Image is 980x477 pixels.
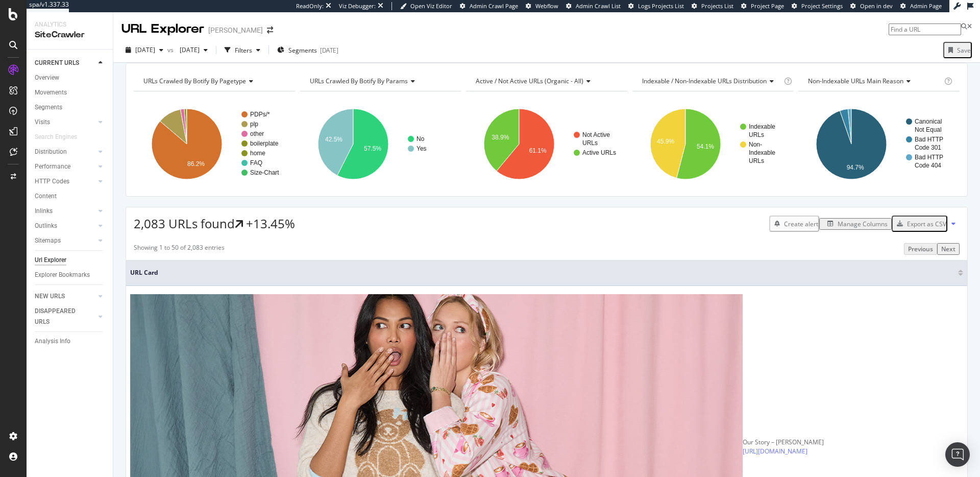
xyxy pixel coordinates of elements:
button: Filters [220,42,264,58]
div: +13.45% [246,215,295,232]
a: Visits [35,117,95,128]
a: Sitemaps [35,235,95,246]
div: Distribution [35,147,67,157]
svg: A chart. [632,100,794,188]
a: Explorer Bookmarks [35,270,106,280]
a: Analysis Info [35,336,106,347]
div: Content [35,191,57,202]
div: Explorer Bookmarks [35,270,90,280]
div: Performance [35,161,70,172]
span: Admin Crawl Page [470,2,518,10]
svg: A chart. [466,100,627,188]
div: URL Explorer [121,20,204,38]
text: 57.5% [364,146,381,153]
text: 45.9% [657,138,674,145]
a: Search Engines [35,132,87,142]
a: Content [35,191,106,202]
div: ReadOnly: [296,2,324,10]
span: Projects List [701,2,733,10]
span: vs [167,45,176,54]
div: DISAPPEARED URLS [35,306,86,327]
span: Indexable / Non-Indexable URLs distribution [642,77,767,85]
span: URLs Crawled By Botify By pagetype [143,77,246,85]
text: 54.1% [697,143,714,150]
a: Admin Page [900,2,942,10]
div: Open Intercom Messenger [945,442,970,467]
div: arrow-right-arrow-left [267,27,273,34]
a: Admin Crawl List [566,2,621,10]
div: SiteCrawler [35,29,105,41]
text: 38.9% [492,134,509,141]
h4: URLs Crawled By Botify By pagetype [141,73,286,89]
span: Webflow [535,2,558,10]
span: Project Settings [801,2,843,10]
span: Logs Projects List [638,2,684,10]
text: No [416,135,425,142]
a: Movements [35,87,106,98]
button: Save [943,42,972,58]
span: Admin Crawl List [576,2,621,10]
div: Movements [35,87,67,98]
text: Active URLs [582,149,616,156]
div: Our Story – [PERSON_NAME] [743,438,824,447]
div: Analysis Info [35,336,70,347]
div: Segments [35,102,62,113]
a: Open Viz Editor [400,2,452,10]
button: [DATE] [176,42,212,58]
a: Project Settings [792,2,843,10]
text: 42.5% [325,136,342,143]
span: URL Card [130,268,955,277]
div: Create alert [784,220,818,228]
a: Open in dev [850,2,893,10]
span: 2,083 URLs found [134,215,235,232]
div: A chart. [134,100,295,188]
div: Save [957,46,971,55]
svg: A chart. [798,100,960,188]
a: HTTP Codes [35,176,95,187]
input: Find a URL [889,23,961,35]
span: Admin Page [910,2,942,10]
text: Size-Chart [250,169,279,176]
text: Bad HTTP [915,154,943,161]
a: Projects List [692,2,733,10]
div: Overview [35,73,59,83]
a: CURRENT URLS [35,58,95,68]
text: Indexable [749,123,775,130]
div: Search Engines [35,132,77,142]
div: HTTP Codes [35,176,69,187]
text: boilerplate [250,140,279,147]
div: Url Explorer [35,255,66,266]
div: CURRENT URLS [35,58,79,68]
a: Overview [35,73,106,83]
div: Next [941,245,955,253]
a: [URL][DOMAIN_NAME] [743,447,807,456]
a: Outlinks [35,221,95,231]
span: Active / Not Active URLs (organic - all) [476,77,583,85]
div: Showing 1 to 50 of 2,083 entries [134,243,225,255]
span: Open Viz Editor [410,2,452,10]
button: [DATE] [121,42,167,58]
button: Segments[DATE] [273,42,342,58]
h4: URLs Crawled By Botify By params [308,73,452,89]
text: other [250,130,264,137]
text: 94.7% [847,164,864,171]
div: [DATE] [320,46,338,55]
text: plp [250,121,258,128]
h4: Active / Not Active URLs [474,73,618,89]
span: Segments [288,46,317,55]
text: Non- [749,141,762,148]
div: Viz Debugger: [339,2,376,10]
div: A chart. [300,100,461,188]
div: Export as CSV [907,220,946,228]
span: 2025 Sep. 14th [135,45,155,54]
div: Manage Columns [838,220,888,228]
a: Segments [35,102,106,113]
text: Bad HTTP [915,136,943,143]
a: Admin Crawl Page [460,2,518,10]
text: home [250,150,265,157]
text: PDPs/* [250,111,270,118]
span: 2025 Jul. 20th [176,45,200,54]
a: Performance [35,161,95,172]
text: 86.2% [187,160,205,168]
